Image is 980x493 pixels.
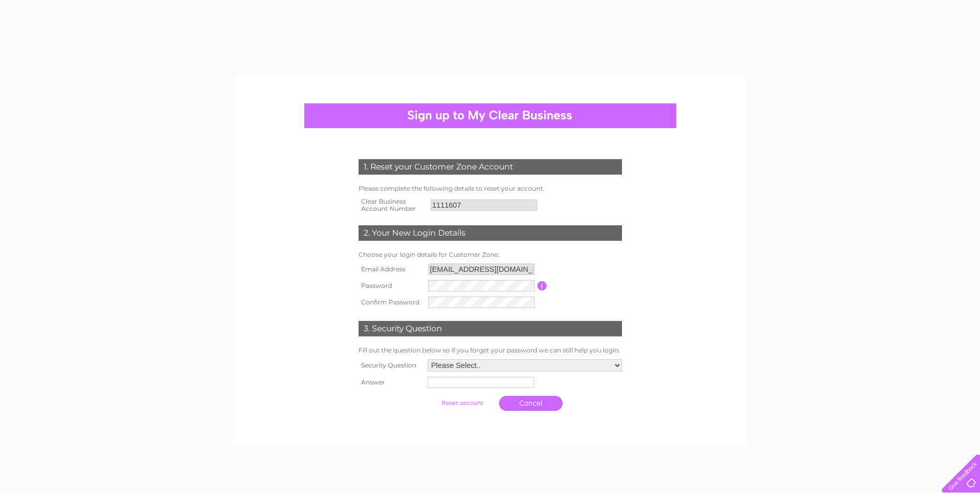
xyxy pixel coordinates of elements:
div: 3. Security Question [359,321,622,336]
td: Fill out the question below so if you forget your password we can still help you login. [356,344,625,357]
th: Email Address [356,261,426,278]
input: Submit [430,396,494,410]
td: Choose your login details for Customer Zone. [356,249,625,261]
div: 2. Your New Login Details [359,225,622,241]
th: Clear Business Account Number [356,195,428,215]
th: Confirm Password [356,294,426,311]
th: Security Question [356,357,425,374]
input: Information [537,281,547,290]
th: Answer [356,374,425,391]
td: Please complete the following details to reset your account. [356,182,625,195]
th: Password [356,278,426,294]
div: 1. Reset your Customer Zone Account [359,159,622,175]
a: Cancel [499,396,563,411]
